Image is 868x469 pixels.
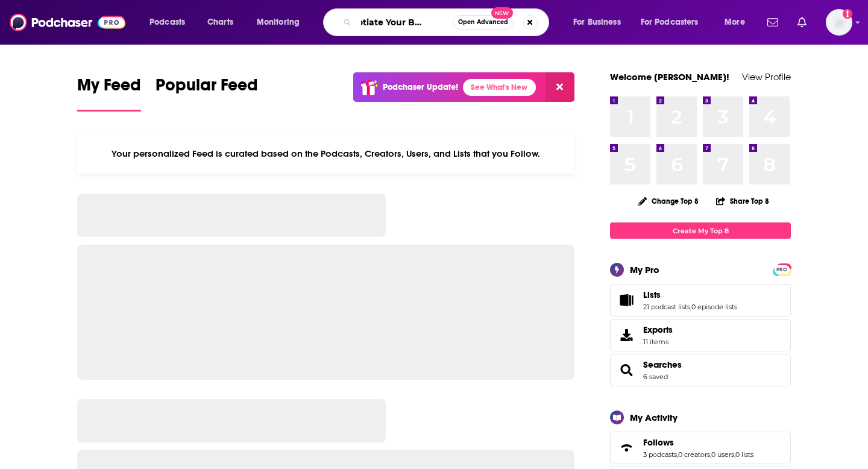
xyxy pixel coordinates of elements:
span: Exports [614,327,638,344]
span: Monitoring [257,14,300,31]
span: , [677,450,678,459]
a: 3 podcasts [643,450,677,459]
span: , [710,450,711,459]
a: Welcome [PERSON_NAME]! [610,71,729,83]
a: Exports [610,319,791,351]
span: Lists [610,284,791,316]
button: Show profile menu [826,9,852,36]
a: Searches [614,362,638,379]
a: Create My Top 8 [610,222,791,239]
span: For Business [573,14,621,31]
a: 21 podcast lists [643,303,690,311]
input: Search podcasts, credits, & more... [356,13,453,32]
span: , [734,450,735,459]
a: PRO [775,265,789,274]
a: Show notifications dropdown [793,12,811,33]
span: Podcasts [149,14,185,31]
span: For Podcasters [641,14,699,31]
a: Follows [614,439,638,456]
span: PRO [775,265,789,274]
span: Exports [643,324,673,335]
span: Lists [643,289,661,300]
a: Popular Feed [156,75,258,112]
button: open menu [565,13,636,32]
span: Follows [610,432,791,464]
button: Change Top 8 [631,194,706,209]
span: Searches [610,354,791,386]
div: My Activity [630,412,678,423]
a: View Profile [742,71,791,83]
a: Lists [643,289,737,300]
div: My Pro [630,264,659,275]
span: New [491,7,513,19]
a: Lists [614,292,638,309]
div: Your personalized Feed is curated based on the Podcasts, Creators, Users, and Lists that you Follow. [77,133,574,174]
button: Share Top 8 [715,189,770,213]
a: 0 episode lists [691,303,737,311]
div: Search podcasts, credits, & more... [335,8,561,36]
span: My Feed [77,75,141,102]
button: open menu [716,13,760,32]
span: 11 items [643,338,673,346]
svg: Add a profile image [843,9,852,19]
a: 0 creators [678,450,710,459]
span: Popular Feed [156,75,258,102]
p: Podchaser Update! [383,82,458,92]
a: Searches [643,359,682,370]
span: Logged in as megcassidy [826,9,852,36]
span: , [690,303,691,311]
img: User Profile [826,9,852,36]
a: 6 saved [643,373,668,381]
a: 0 lists [735,450,753,459]
a: My Feed [77,75,141,112]
a: 0 users [711,450,734,459]
span: Open Advanced [458,19,508,25]
a: See What's New [463,79,536,96]
a: Follows [643,437,753,448]
button: Open AdvancedNew [453,15,514,30]
a: Charts [200,13,241,32]
span: Charts [207,14,233,31]
img: Podchaser - Follow, Share and Rate Podcasts [10,11,125,34]
span: Follows [643,437,674,448]
button: open menu [141,13,201,32]
a: Show notifications dropdown [763,12,783,33]
button: open menu [633,13,716,32]
button: open menu [248,13,315,32]
span: More [725,14,745,31]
